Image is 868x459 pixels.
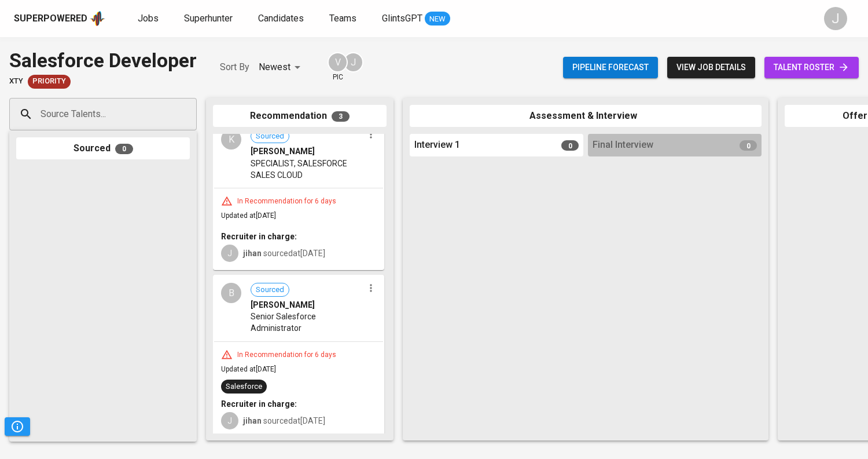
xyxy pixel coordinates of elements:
[561,140,579,151] span: 0
[190,113,193,115] button: Open
[740,140,757,151] span: 0
[9,46,197,75] div: Salesforce Developer
[184,12,235,26] a: Superhunter
[221,245,238,262] div: J
[243,416,262,425] b: jihan
[332,111,350,122] span: 3
[5,417,30,436] button: Pipeline Triggers
[90,10,105,27] img: app logo
[221,412,238,429] div: J
[184,13,233,24] span: Superhunter
[221,212,276,220] span: Updated at [DATE]
[258,12,306,26] a: Candidates
[226,381,262,392] div: Salesforce
[221,365,276,373] span: Updated at [DATE]
[220,60,249,74] p: Sort By
[572,60,649,75] span: Pipeline forecast
[221,129,241,150] div: K
[251,158,363,181] span: SPECIALIST, SALESFORCE SALES CLOUD
[243,249,325,258] span: sourced at [DATE]
[251,145,315,157] span: [PERSON_NAME]
[233,196,341,206] div: In Recommendation for 6 days
[14,12,87,25] div: Superpowered
[329,13,356,24] span: Teams
[329,12,359,26] a: Teams
[382,12,450,26] a: GlintsGPT NEW
[343,52,363,72] div: J
[258,13,304,24] span: Candidates
[221,399,297,409] b: Recruiter in charge:
[259,60,290,74] p: Newest
[410,105,762,128] div: Assessment & Interview
[138,13,159,24] span: Jobs
[251,285,289,296] span: Sourced
[667,57,755,78] button: view job details
[593,139,653,152] span: Final Interview
[138,12,161,26] a: Jobs
[233,350,341,360] div: In Recommendation for 6 days
[221,232,297,241] b: Recruiter in charge:
[259,57,304,78] div: Newest
[251,131,289,142] span: Sourced
[28,76,71,87] span: Priority
[774,60,849,75] span: talent roster
[328,52,348,72] div: V
[28,75,71,89] div: New Job received from Demand Team
[14,10,105,27] a: Superpoweredapp logo
[213,105,387,128] div: Recommendation
[16,137,190,160] div: Sourced
[213,275,384,438] div: BSourced[PERSON_NAME]Senior Salesforce AdministratorIn Recommendation for 6 daysUpdated at[DATE]S...
[213,121,384,270] div: KSourced[PERSON_NAME]SPECIALIST, SALESFORCE SALES CLOUDIn Recommendation for 6 daysUpdated at[DAT...
[563,57,658,78] button: Pipeline forecast
[251,299,315,311] span: [PERSON_NAME]
[414,139,460,152] span: Interview 1
[115,144,133,154] span: 0
[243,416,325,425] span: sourced at [DATE]
[251,311,363,334] span: Senior Salesforce Administrator
[824,7,847,30] div: J
[764,57,859,78] a: talent roster
[243,249,262,258] b: jihan
[382,13,422,24] span: GlintsGPT
[676,60,746,75] span: view job details
[425,13,450,25] span: NEW
[221,283,241,303] div: B
[9,76,23,87] span: xTY
[328,52,348,82] div: pic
